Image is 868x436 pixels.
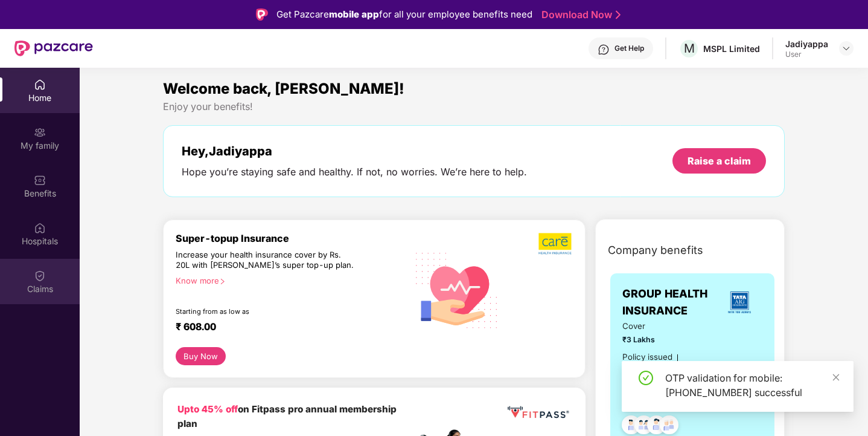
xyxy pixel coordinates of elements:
[176,320,395,335] div: ₹ 608.00
[538,232,573,255] img: b5dec4f62d2307b9de63beb79f102df3.png
[176,250,356,271] div: Increase your health insurance cover by Rs. 20L with [PERSON_NAME]’s super top-up plan.
[177,403,238,415] b: Upto 45% off
[329,8,379,20] strong: mobile app
[163,80,404,97] span: Welcome back, [PERSON_NAME]!
[14,41,93,56] img: New Pazcare Logo
[256,8,268,21] img: Logo
[182,166,527,178] div: Hope you’re staying safe and healthy. If not, no worries. We’re here to help.
[34,126,46,138] img: svg+xml;base64,PHN2ZyB3aWR0aD0iMjAiIGhlaWdodD0iMjAiIHZpZXdCb3g9IjAgMCAyMCAyMCIgZmlsbD0ibm9uZSIgeG...
[614,44,644,53] div: Get Help
[785,50,828,59] div: User
[176,232,407,244] div: Super-topup Insurance
[832,373,840,382] span: close
[34,79,46,91] img: svg+xml;base64,PHN2ZyBpZD0iSG9tZSIgeG1sbnM9Imh0dHA6Ly93d3cudzMub3JnLzIwMDAvc3ZnIiB3aWR0aD0iMjAiIG...
[176,307,356,316] div: Starting from as low as
[176,276,400,284] div: Know more
[34,174,46,186] img: svg+xml;base64,PHN2ZyBpZD0iQmVuZWZpdHMiIHhtbG5zPSJodHRwOi8vd3d3LnczLm9yZy8yMDAwL3N2ZyIgd2lkdGg9Ij...
[622,285,716,320] span: GROUP HEALTH INSURANCE
[407,239,507,340] img: svg+xml;base64,PHN2ZyB4bWxucz0iaHR0cDovL3d3dy53My5vcmcvMjAwMC9zdmciIHhtbG5zOnhsaW5rPSJodHRwOi8vd3...
[541,8,617,21] a: Download Now
[639,371,653,385] span: check-circle
[176,347,226,365] button: Buy Now
[34,270,46,282] img: svg+xml;base64,PHN2ZyBpZD0iQ2xhaW0iIHhtbG5zPSJodHRwOi8vd3d3LnczLm9yZy8yMDAwL3N2ZyIgd2lkdGg9IjIwIi...
[616,8,621,21] img: Stroke
[785,38,828,50] div: Jadiyappa
[182,144,527,158] div: Hey, Jadiyappa
[688,154,751,168] div: Raise a claim
[703,43,760,54] div: MSPL Limited
[598,44,610,56] img: svg+xml;base64,PHN2ZyBpZD0iSGVscC0zMngzMiIgeG1sbnM9Imh0dHA6Ly93d3cudzMub3JnLzIwMDAvc3ZnIiB3aWR0aD...
[622,320,691,333] span: Cover
[177,403,397,429] b: on Fitpass pro annual membership plan
[723,286,756,319] img: insurerLogo
[684,41,695,56] span: M
[163,100,785,113] div: Enjoy your benefits!
[505,402,571,423] img: fppp.png
[608,242,703,259] span: Company benefits
[665,371,839,400] div: OTP validation for mobile: [PHONE_NUMBER] successful
[34,222,46,234] img: svg+xml;base64,PHN2ZyBpZD0iSG9zcGl0YWxzIiB4bWxucz0iaHR0cDovL3d3dy53My5vcmcvMjAwMC9zdmciIHdpZHRoPS...
[841,44,851,53] img: svg+xml;base64,PHN2ZyBpZD0iRHJvcGRvd24tMzJ4MzIiIHhtbG5zPSJodHRwOi8vd3d3LnczLm9yZy8yMDAwL3N2ZyIgd2...
[622,351,672,363] div: Policy issued
[622,334,691,345] span: ₹3 Lakhs
[219,278,226,285] span: right
[276,7,532,22] div: Get Pazcare for all your employee benefits need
